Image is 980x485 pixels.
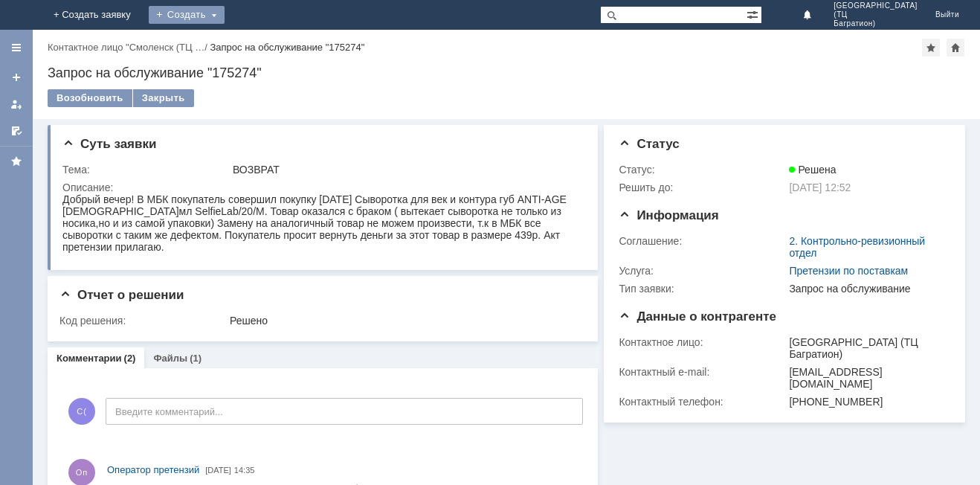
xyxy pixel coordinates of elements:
[789,336,944,360] div: [GEOGRAPHIC_DATA] (ТЦ Багратион)
[619,396,786,408] div: Контактный телефон:
[59,288,184,302] span: Отчет о решении
[230,315,578,327] div: Решено
[922,39,940,57] div: Добавить в избранное
[947,39,964,57] div: Сделать домашней страницей
[619,309,776,324] span: Данные о контрагенте
[4,92,28,116] a: Мои заявки
[789,396,944,408] div: [PHONE_NUMBER]
[619,283,786,295] div: Тип заявки:
[789,235,925,259] a: 2. Контрольно-ревизионный отдел
[210,42,364,53] div: Запрос на обслуживание "175274"
[68,398,95,425] span: С(
[161,6,236,24] div: Создать
[48,42,210,53] div: /
[62,137,156,151] span: Суть заявки
[789,164,836,176] span: Решена
[48,42,204,53] a: Контактное лицо "Смоленск (ТЦ …
[57,353,122,364] a: Комментарии
[205,466,231,475] span: [DATE]
[747,7,761,21] span: Расширенный поиск
[619,265,786,277] div: Услуга:
[619,164,786,176] div: Статус:
[789,182,851,193] span: [DATE] 12:52
[4,119,28,143] a: Мои согласования
[234,466,255,475] span: 14:35
[18,9,30,21] img: logo
[48,65,965,80] div: Запрос на обслуживание "175274"
[619,235,786,247] div: Соглашение:
[619,182,786,193] div: Решить до:
[619,336,786,348] div: Контактное лицо:
[789,265,908,277] a: Претензии по поставкам
[153,353,187,364] a: Файлы
[619,208,718,222] span: Информация
[233,164,578,176] div: ВОЗВРАТ
[59,315,227,327] div: Код решения:
[619,366,786,378] div: Контактный e-mail:
[62,182,581,193] div: Описание:
[190,353,202,364] div: (1)
[619,137,679,151] span: Статус
[107,464,199,475] span: Оператор претензий
[789,366,944,390] div: [EMAIL_ADDRESS][DOMAIN_NAME]
[18,9,30,21] a: Перейти на домашнюю страницу
[107,463,199,478] a: Оператор претензий
[834,19,918,28] span: Багратион)
[4,65,28,89] a: Создать заявку
[789,283,944,295] div: Запрос на обслуживание
[62,164,230,176] div: Тема:
[834,10,918,19] span: (ТЦ
[834,1,918,10] span: [GEOGRAPHIC_DATA]
[124,353,136,364] div: (2)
